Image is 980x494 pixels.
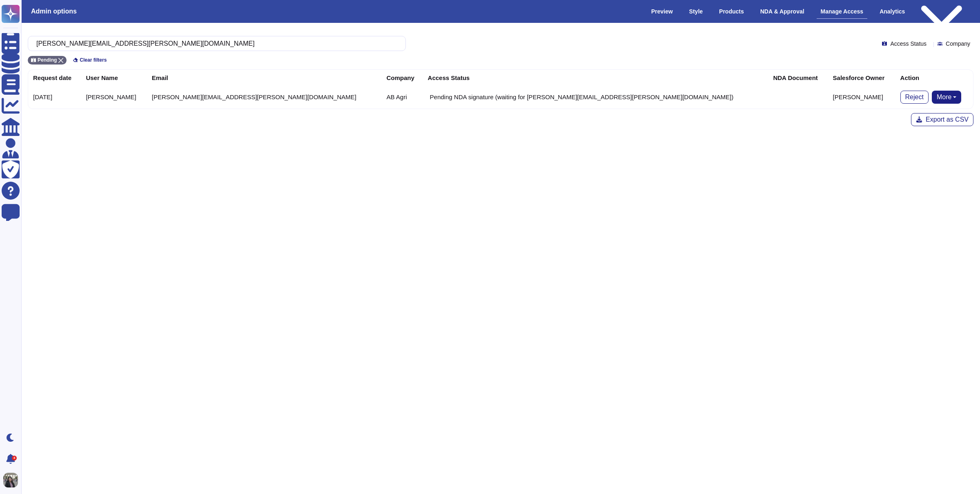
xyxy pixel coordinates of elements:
[756,4,808,18] div: NDA & Approval
[890,41,927,47] span: Access Status
[768,70,828,86] th: NDA Document
[12,456,17,461] div: 4
[895,70,973,86] th: Action
[80,58,107,62] span: Clear filters
[381,70,423,86] th: Company
[147,70,382,86] th: Email
[875,4,909,18] div: Analytics
[31,7,77,15] h3: Admin options
[2,471,24,489] button: user
[715,4,748,18] div: Products
[900,91,929,104] button: Reject
[28,70,81,86] th: Request date
[685,4,707,18] div: Style
[81,70,147,86] th: User Name
[647,4,677,18] div: Preview
[147,86,382,109] td: [PERSON_NAME][EMAIL_ADDRESS][PERSON_NAME][DOMAIN_NAME]
[28,86,81,109] td: [DATE]
[905,94,924,100] span: Reject
[381,86,423,109] td: AB Agri
[926,116,969,123] span: Export as CSV
[932,91,962,104] button: More
[911,113,973,126] button: Export as CSV
[3,473,18,487] img: user
[32,36,397,51] input: Search by keywords
[38,58,57,62] span: Pending
[81,86,147,109] td: [PERSON_NAME]
[946,41,970,47] span: Company
[817,4,868,19] div: Manage Access
[423,70,768,86] th: Access Status
[430,94,734,100] p: Pending NDA signature (waiting for [PERSON_NAME][EMAIL_ADDRESS][PERSON_NAME][DOMAIN_NAME])
[828,86,895,109] td: [PERSON_NAME]
[828,70,895,86] th: Salesforce Owner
